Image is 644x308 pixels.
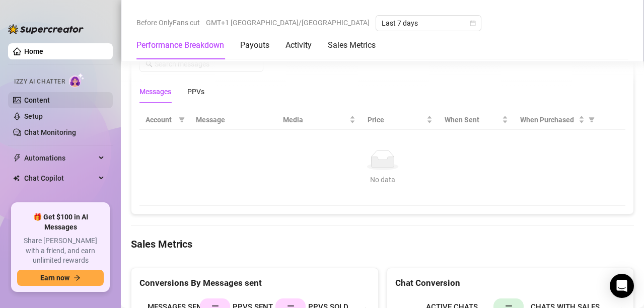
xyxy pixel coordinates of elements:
span: GMT+1 [GEOGRAPHIC_DATA]/[GEOGRAPHIC_DATA] [206,15,370,30]
a: Content [24,96,50,104]
span: 🎁 Get $100 in AI Messages [17,212,104,232]
span: Izzy AI Chatter [14,77,65,87]
th: Media [277,110,362,130]
a: Setup [24,112,43,120]
span: Automations [24,150,96,166]
span: filter [177,112,187,127]
span: filter [589,117,595,123]
span: calendar [470,20,476,26]
div: PPVs [187,86,204,97]
div: Sales Metrics [328,39,376,51]
span: Earn now [40,274,69,282]
span: Before OnlyFans cut [136,15,200,30]
div: Conversions By Messages sent [139,276,370,290]
div: Open Intercom Messenger [610,274,634,298]
span: When Purchased [520,114,577,125]
a: Home [24,47,43,55]
span: search [146,60,153,67]
div: Chat Conversion [395,276,626,290]
div: No data [150,174,615,185]
th: When Purchased [514,110,600,130]
span: When Sent [445,114,500,125]
h4: Sales Metrics [131,237,634,251]
img: logo-BBDzfeDw.svg [8,24,84,34]
button: Earn nowarrow-right [17,270,104,286]
span: filter [587,112,597,127]
div: Activity [285,39,312,51]
span: thunderbolt [13,154,21,162]
span: arrow-right [74,274,81,281]
span: Account [146,114,175,125]
span: Last 7 days [382,16,475,31]
div: Payouts [240,39,269,51]
th: Price [362,110,439,130]
th: Message [190,110,277,130]
div: Performance Breakdown [136,39,224,51]
span: Price [368,114,425,125]
span: Chat Copilot [24,170,96,186]
div: Messages [139,86,171,97]
input: Search messages [155,58,257,69]
img: AI Chatter [69,73,85,88]
span: filter [179,117,185,123]
a: Chat Monitoring [24,128,76,136]
img: Chat Copilot [13,175,20,182]
span: Share [PERSON_NAME] with a friend, and earn unlimited rewards [17,236,104,266]
th: When Sent [439,110,514,130]
span: Media [283,114,347,125]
